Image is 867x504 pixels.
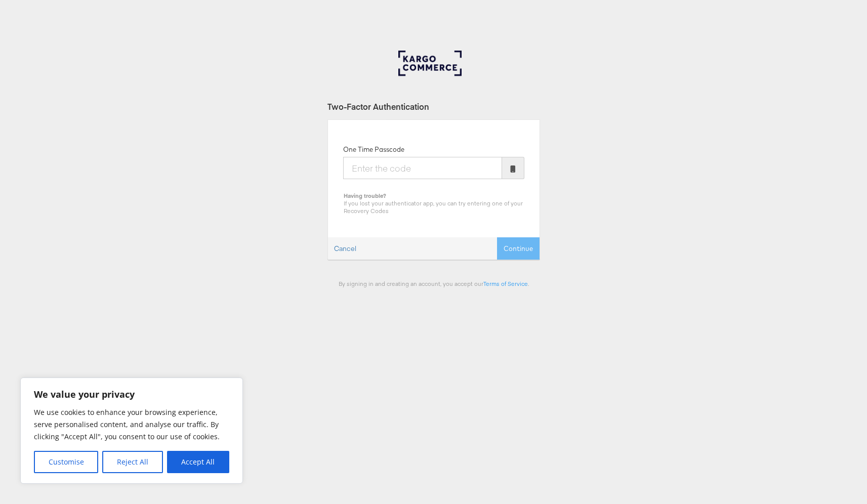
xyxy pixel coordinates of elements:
button: Accept All [167,451,229,473]
label: One Time Passcode [343,145,404,154]
div: By signing in and creating an account, you accept our . [327,280,540,287]
p: We value your privacy [34,388,229,400]
div: We value your privacy [20,377,243,484]
span: If you lost your authenticator app, you can try entering one of your Recovery Codes [344,199,523,215]
div: Two-Factor Authentication [327,101,540,112]
p: We use cookies to enhance your browsing experience, serve personalised content, and analyse our t... [34,406,229,443]
button: Reject All [102,451,162,473]
a: Cancel [328,238,362,260]
input: Enter the code [343,157,502,179]
button: Customise [34,451,98,473]
a: Terms of Service [483,280,528,287]
b: Having trouble? [344,192,386,199]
